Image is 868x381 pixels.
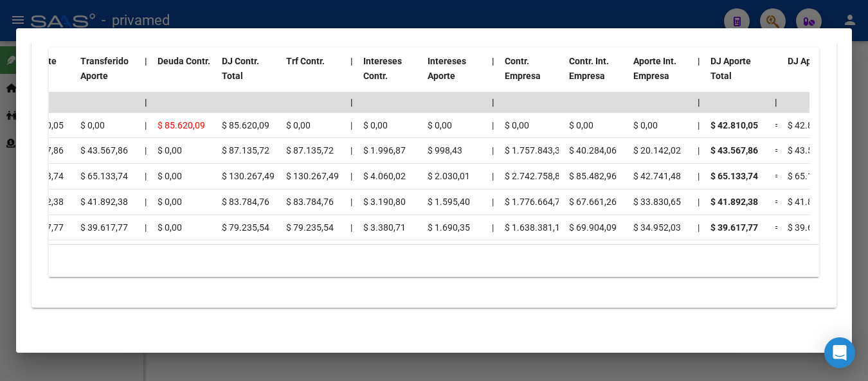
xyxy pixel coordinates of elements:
[698,145,700,155] span: |
[775,222,780,233] span: =
[145,171,147,181] span: |
[788,120,835,130] span: $ 42.810,05
[358,48,422,104] datatable-header-cell: Intereses Contr.
[569,120,593,130] span: $ 0,00
[286,120,311,130] span: $ 0,00
[564,48,628,104] datatable-header-cell: Contr. Int. Empresa
[505,197,565,207] span: $ 1.776.664,75
[222,197,269,207] span: $ 83.784,76
[492,145,494,155] span: |
[492,197,494,207] span: |
[145,56,147,66] span: |
[569,56,609,81] span: Contr. Int. Empresa
[710,222,758,233] span: $ 39.617,77
[824,337,855,368] div: Open Intercom Messenger
[505,56,541,81] span: Contr. Empresa
[505,222,565,233] span: $ 1.638.381,15
[350,222,352,233] span: |
[158,120,205,130] span: $ 85.620,09
[145,197,147,207] span: |
[145,120,147,130] span: |
[428,120,452,130] span: $ 0,00
[710,197,758,207] span: $ 41.892,38
[705,48,770,104] datatable-header-cell: DJ Aporte Total
[363,56,402,81] span: Intereses Contr.
[633,120,658,130] span: $ 0,00
[350,145,352,155] span: |
[145,145,147,155] span: |
[710,56,751,81] span: DJ Aporte Total
[145,97,147,107] span: |
[363,120,388,130] span: $ 0,00
[505,145,565,155] span: $ 1.757.843,32
[788,171,835,181] span: $ 65.133,74
[363,145,406,155] span: $ 1.996,87
[633,56,676,81] span: Aporte Int. Empresa
[350,171,352,181] span: |
[222,120,269,130] span: $ 85.620,09
[80,171,128,181] span: $ 65.133,74
[633,145,681,155] span: $ 20.142,02
[222,56,259,81] span: DJ Contr. Total
[140,48,152,104] datatable-header-cell: |
[428,145,462,155] span: $ 998,43
[75,48,140,104] datatable-header-cell: Transferido Aporte
[158,145,182,155] span: $ 0,00
[698,56,700,66] span: |
[775,120,780,130] span: =
[428,197,470,207] span: $ 1.595,40
[222,222,269,233] span: $ 79.235,54
[505,171,565,181] span: $ 2.742.758,89
[80,120,105,130] span: $ 0,00
[698,197,700,207] span: |
[492,56,494,66] span: |
[710,171,758,181] span: $ 65.133,74
[80,56,129,81] span: Transferido Aporte
[152,48,217,104] datatable-header-cell: Deuda Contr.
[500,48,564,104] datatable-header-cell: Contr. Empresa
[788,145,835,155] span: $ 43.567,86
[363,171,406,181] span: $ 4.060,02
[222,145,269,155] span: $ 87.135,72
[710,145,758,155] span: $ 43.567,86
[80,222,128,233] span: $ 39.617,77
[286,145,334,155] span: $ 87.135,72
[428,171,470,181] span: $ 2.030,01
[775,97,777,107] span: |
[487,48,500,104] datatable-header-cell: |
[222,171,275,181] span: $ 130.267,49
[698,97,700,107] span: |
[569,145,617,155] span: $ 40.284,06
[698,120,700,130] span: |
[363,222,406,233] span: $ 3.380,71
[775,145,780,155] span: =
[569,197,617,207] span: $ 67.661,26
[350,197,352,207] span: |
[350,120,352,130] span: |
[422,48,487,104] datatable-header-cell: Intereses Aporte
[428,56,466,81] span: Intereses Aporte
[698,222,700,233] span: |
[492,120,494,130] span: |
[782,48,847,104] datatable-header-cell: DJ Aporte
[775,171,780,181] span: =
[286,197,334,207] span: $ 83.784,76
[217,48,281,104] datatable-header-cell: DJ Contr. Total
[80,197,128,207] span: $ 41.892,38
[158,171,182,181] span: $ 0,00
[281,48,345,104] datatable-header-cell: Trf Contr.
[775,197,780,207] span: =
[633,222,681,233] span: $ 34.952,03
[505,120,529,130] span: $ 0,00
[492,171,494,181] span: |
[286,222,334,233] span: $ 79.235,54
[345,48,358,104] datatable-header-cell: |
[569,222,617,233] span: $ 69.904,09
[428,222,470,233] span: $ 1.690,35
[569,171,617,181] span: $ 85.482,96
[158,222,182,233] span: $ 0,00
[788,56,828,66] span: DJ Aporte
[698,171,700,181] span: |
[633,197,681,207] span: $ 33.830,65
[633,171,681,181] span: $ 42.741,48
